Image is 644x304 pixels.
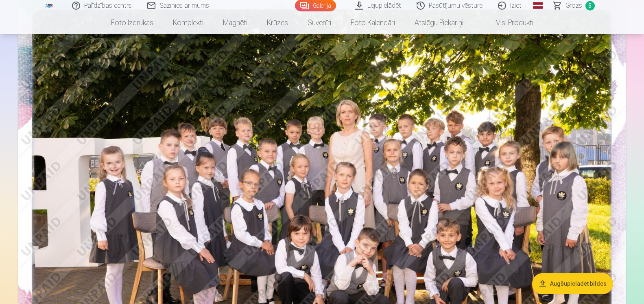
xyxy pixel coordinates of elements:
[163,11,213,34] a: Komplekti
[341,11,405,34] a: Foto kalendāri
[473,11,543,34] a: Visi produkti
[45,3,54,8] img: /fa1
[532,273,613,294] button: Augšupielādēt bildes
[257,11,298,34] a: Krūzes
[213,11,257,34] a: Magnēti
[101,11,163,34] a: Foto izdrukas
[585,1,595,11] span: 5
[405,11,473,34] a: Atslēgu piekariņi
[298,11,341,34] a: Suvenīri
[565,1,582,11] span: Grozs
